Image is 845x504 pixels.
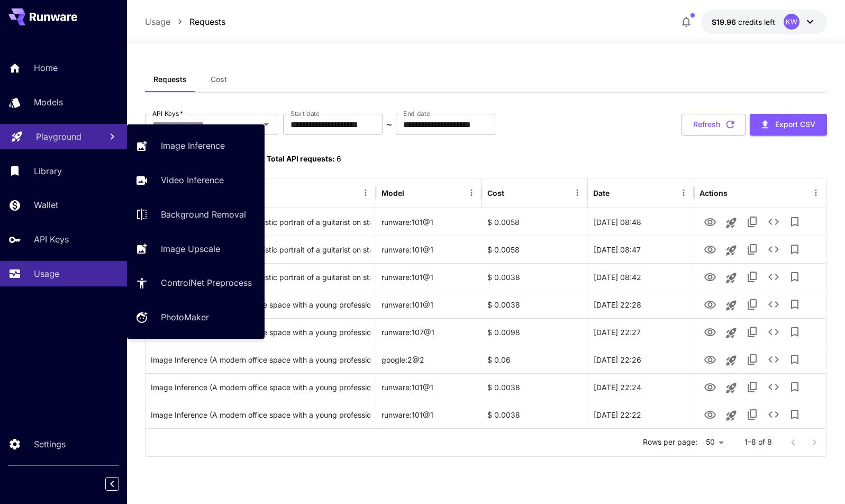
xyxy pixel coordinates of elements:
label: End date [403,109,430,118]
div: runware:101@1 [376,263,482,291]
span: $19.96 [712,17,738,26]
button: Menu [570,185,585,200]
div: $ 0.0058 [482,236,588,263]
button: See details [763,294,784,315]
div: 23 Aug, 2025 22:22 [588,401,694,428]
a: PhotoMaker [127,304,265,330]
button: Collapse sidebar [105,477,119,491]
button: Add to library [784,404,805,425]
div: runware:101@1 [376,236,482,263]
button: Add to library [784,349,805,370]
button: Launch in playground [721,377,742,399]
button: View Image [699,293,721,315]
button: $19.9592 [701,10,827,34]
button: Add to library [784,266,805,287]
p: Image Upscale [161,242,220,255]
a: Image Inference [127,133,265,159]
div: $ 0.0058 [482,208,588,236]
button: View Image [699,348,721,370]
button: Sort [505,185,520,200]
button: Menu [358,185,373,200]
div: runware:101@1 [376,373,482,401]
div: Actions [699,188,728,197]
div: 23 Aug, 2025 22:27 [588,318,694,346]
a: Background Removal [127,202,265,228]
a: Image Upscale [127,236,265,262]
p: Settings [34,438,66,451]
p: Usage [34,267,59,280]
p: ControlNet Preprocess [161,276,252,289]
button: Copy TaskUUID [742,349,763,370]
p: Rows per page: [643,437,697,447]
button: Add to library [784,321,805,343]
div: runware:101@1 [376,401,482,428]
button: Copy TaskUUID [742,211,763,232]
p: Home [34,61,58,74]
div: Date [593,188,610,197]
button: View Image [699,403,721,425]
button: See details [763,349,784,370]
p: PhotoMaker [161,311,209,323]
button: Copy TaskUUID [742,376,763,398]
p: ~ [386,118,392,131]
div: Model [381,188,404,197]
button: Export CSV [750,114,827,136]
p: Requests [189,15,225,28]
p: Wallet [34,199,58,211]
button: Add to library [784,239,805,260]
button: Menu [676,185,691,200]
div: 50 [702,435,728,450]
div: $19.9592 [712,16,775,28]
div: runware:101@1 [376,291,482,318]
div: Collapse sidebar [113,474,127,493]
button: Add to library [784,211,805,232]
button: Launch in playground [721,212,742,233]
label: API Keys [152,109,183,118]
button: Copy TaskUUID [742,239,763,260]
div: runware:107@1 [376,318,482,346]
p: Image Inference [161,139,225,152]
button: View Image [699,266,721,287]
button: Copy TaskUUID [742,294,763,315]
div: $ 0.0038 [482,263,588,291]
button: See details [763,376,784,398]
button: Copy TaskUUID [742,321,763,343]
div: Click to copy prompt [151,346,370,373]
p: Video Inference [161,174,224,186]
button: See details [763,211,784,232]
button: View Image [699,321,721,343]
button: See details [763,266,784,287]
button: Launch in playground [721,322,742,344]
div: $ 0.06 [482,346,588,373]
span: 6 [337,154,341,163]
div: 23 Aug, 2025 22:26 [588,346,694,373]
div: $ 0.0038 [482,401,588,428]
p: Library [34,165,62,177]
button: Menu [808,185,823,200]
div: 23 Aug, 2025 22:28 [588,291,694,318]
button: Launch in playground [721,295,742,316]
p: 1–8 of 8 [744,437,772,447]
button: Copy TaskUUID [742,266,763,287]
div: google:2@2 [376,346,482,373]
button: Launch in playground [721,350,742,371]
p: Playground [36,130,81,143]
button: Add to library [784,294,805,315]
button: Menu [464,185,479,200]
p: API Keys [34,233,69,246]
div: $ 0.0038 [482,291,588,318]
span: Total API requests: [267,154,335,163]
button: See details [763,239,784,260]
button: Copy TaskUUID [742,404,763,425]
div: Click to copy prompt [151,374,370,401]
button: Add to library [784,376,805,398]
button: View Image [699,238,721,260]
button: See details [763,321,784,343]
div: runware:101@1 [376,208,482,236]
a: Video Inference [127,167,265,193]
span: credits left [738,17,775,26]
a: ControlNet Preprocess [127,270,265,296]
div: $ 0.0038 [482,373,588,401]
button: View Image [699,376,721,398]
p: Background Removal [161,208,246,221]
